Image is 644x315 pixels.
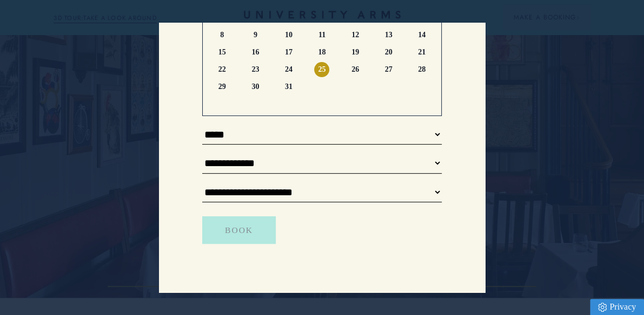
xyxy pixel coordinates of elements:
[281,28,296,43] span: Wednesday 10 December 2025
[248,79,263,94] span: Tuesday 30 December 2025
[248,45,263,60] span: Tuesday 16 December 2025
[414,62,429,77] span: Sunday 28 December 2025
[414,45,429,60] span: Sunday 21 December 2025
[381,45,396,60] span: Saturday 20 December 2025
[215,28,230,43] span: Monday 8 December 2025
[314,62,329,77] span: Thursday 25 December 2025
[281,45,296,60] span: Wednesday 17 December 2025
[314,45,329,60] span: Thursday 18 December 2025
[215,79,230,94] span: Monday 29 December 2025
[381,62,396,77] span: Saturday 27 December 2025
[414,28,429,43] span: Sunday 14 December 2025
[348,45,363,60] span: Friday 19 December 2025
[381,28,396,43] span: Saturday 13 December 2025
[248,28,263,43] span: Tuesday 9 December 2025
[348,62,363,77] span: Friday 26 December 2025
[314,28,329,43] span: Thursday 11 December 2025
[215,62,230,77] span: Monday 22 December 2025
[348,28,363,43] span: Friday 12 December 2025
[598,303,607,312] img: Privacy
[281,62,296,77] span: Wednesday 24 December 2025
[590,299,644,315] a: Privacy
[248,62,263,77] span: Tuesday 23 December 2025
[215,45,230,60] span: Monday 15 December 2025
[281,79,296,94] span: Wednesday 31 December 2025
